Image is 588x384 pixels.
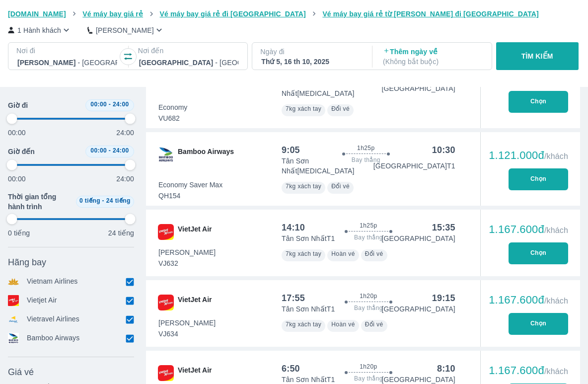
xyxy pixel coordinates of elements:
span: 7kg xách tay [286,250,321,257]
img: VJ [158,295,174,310]
p: [GEOGRAPHIC_DATA] T1 [373,161,455,171]
span: 1h25p [357,144,374,152]
span: - [109,147,111,154]
span: 00:00 [90,147,107,154]
p: [GEOGRAPHIC_DATA] [381,83,455,93]
div: 15:35 [432,222,455,233]
p: [GEOGRAPHIC_DATA] [381,233,455,243]
span: Giờ đi [8,100,28,110]
div: Thứ 5, 16 th 10, 2025 [261,57,361,67]
button: [PERSON_NAME] [87,25,164,35]
div: 14:10 [282,222,305,233]
button: Chọn [509,313,568,335]
span: 1h20p [360,363,377,371]
p: 00:00 [8,174,26,184]
span: VietJet Air [178,365,212,381]
span: 00:00 [90,101,107,108]
p: [PERSON_NAME] [96,25,154,35]
div: 1.167.600đ [489,224,568,235]
nav: breadcrumb [8,9,580,19]
button: TÌM KIẾM [496,42,579,70]
p: [GEOGRAPHIC_DATA] [381,304,455,314]
span: VU682 [158,113,187,123]
div: 1.121.000đ [489,150,568,161]
span: 1h25p [360,222,377,230]
span: /khách [544,297,568,305]
span: 24 tiếng [106,197,131,204]
span: 24:00 [113,147,129,154]
div: 10:30 [432,144,455,156]
span: Hoàn vé [331,321,355,328]
button: 1 Hành khách [8,25,72,35]
p: Nơi đến [138,46,240,56]
span: /khách [544,226,568,234]
p: 24:00 [116,174,134,184]
p: 24:00 [116,128,134,138]
p: Tân Sơn Nhất [MEDICAL_DATA] [282,156,373,176]
span: Vé máy bay giá rẻ [82,10,143,18]
img: VJ [158,365,174,381]
span: Đổi vé [365,250,383,257]
span: 7kg xách tay [286,105,321,112]
p: 0 tiếng [8,228,30,238]
span: 0 tiếng [79,197,100,204]
div: 9:05 [282,144,300,156]
span: VJ634 [158,329,216,339]
p: Vietnam Airlines [27,276,78,287]
span: Vé máy bay giá rẻ từ [PERSON_NAME] đi [GEOGRAPHIC_DATA] [322,10,539,18]
span: 7kg xách tay [286,183,321,190]
span: VJ632 [158,258,216,268]
div: 8:10 [437,363,455,375]
p: Vietjet Air [27,295,57,306]
p: Tân Sơn Nhất T1 [282,233,335,243]
span: Đổi vé [331,183,350,190]
div: 17:55 [282,292,305,304]
span: Giờ đến [8,147,35,156]
p: Vietravel Airlines [27,314,79,325]
p: TÌM KIẾM [521,51,553,61]
p: Tân Sơn Nhất T1 [282,304,335,314]
span: QH154 [158,191,222,201]
span: VietJet Air [178,295,212,310]
span: Hoàn vé [331,250,355,257]
span: Vé máy bay giá rẻ đi [GEOGRAPHIC_DATA] [160,10,306,18]
p: 1 Hành khách [17,25,61,35]
img: QH [158,147,174,162]
span: Economy Saver Max [158,180,222,190]
span: 1h20p [360,292,377,300]
div: 6:50 [282,363,300,375]
span: [PERSON_NAME] [158,247,216,257]
p: Bamboo Airways [27,333,79,344]
span: /khách [544,152,568,160]
button: Chọn [509,242,568,264]
p: Tân Sơn Nhất [MEDICAL_DATA] [282,78,381,98]
span: VietJet Air [178,224,212,240]
span: - [109,101,111,108]
button: Chọn [509,91,568,113]
img: VJ [158,224,174,240]
span: Bamboo Airways [178,147,234,162]
span: - [102,197,104,204]
span: Hãng bay [8,256,46,268]
p: Nơi đi [16,46,118,56]
span: Đổi vé [331,105,350,112]
span: 24:00 [113,101,129,108]
button: Chọn [509,168,568,190]
p: ( Không bắt buộc ) [383,57,483,67]
span: [DOMAIN_NAME] [8,10,66,18]
span: [PERSON_NAME] [158,318,216,328]
span: 7kg xách tay [286,321,321,328]
p: 24 tiếng [108,228,134,238]
span: Thời gian tổng hành trình [8,192,72,212]
div: 1.167.600đ [489,294,568,306]
p: 00:00 [8,128,26,138]
span: /khách [544,367,568,376]
div: 19:15 [432,292,455,304]
span: Economy [158,102,187,112]
span: Đổi vé [365,321,383,328]
div: 1.167.600đ [489,365,568,377]
span: Giá vé [8,366,34,378]
p: Ngày đi [260,47,362,57]
p: Thêm ngày về [383,47,483,67]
